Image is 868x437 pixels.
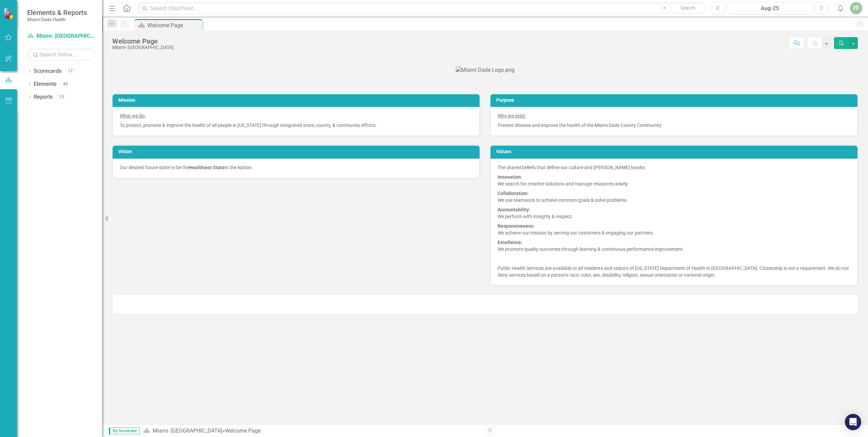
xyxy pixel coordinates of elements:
[27,9,87,17] span: Elements & Reports
[845,414,861,430] div: Open Intercom Messenger
[120,113,146,118] span: What we do:
[56,94,67,100] div: 15
[65,68,76,74] div: 17
[120,164,472,171] p: Our desired future state to be the in the Nation
[671,3,705,13] button: Search
[143,427,480,435] div: »
[498,189,850,205] p: We use teamwork to achieve common goals & solve problems.
[498,113,526,118] span: Why we exist:
[118,98,476,103] h3: Mission
[27,49,95,61] input: Search Below...
[498,120,850,129] p: Prevent disease and improve the health of the Miami-Dade County Community
[138,2,707,14] input: Search ClearPoint...
[456,66,515,74] img: Miami Dade Logo.png
[27,32,95,40] a: Miami- [GEOGRAPHIC_DATA]
[727,2,813,14] button: Aug-25
[498,207,530,212] strong: Accountability:
[60,81,71,87] div: 49
[498,263,850,278] p: Public Health Services are available to all residents and visitors of [US_STATE] Department of He...
[496,98,854,103] h3: Purpose
[34,80,56,88] a: Elements
[34,67,62,75] a: Scorecards
[189,165,225,170] strong: Healthiest State
[498,172,850,189] p: We search for creative solutions and manage resources wisely.
[681,5,695,11] span: Search
[225,427,261,434] div: Welcome Page
[34,93,53,101] a: Reports
[153,427,222,434] a: Miami- [GEOGRAPHIC_DATA]
[147,21,201,30] div: Welcome Page
[498,191,529,196] strong: Collaboration:
[496,149,854,154] h3: Values
[498,164,850,172] p: The shared beliefs that define our culture and [PERSON_NAME] loyalty:
[109,427,140,434] span: By Scorecard
[112,37,173,45] div: Welcome Page
[112,45,173,50] div: Miami- [GEOGRAPHIC_DATA]
[498,223,534,229] strong: Responsiveness:
[498,174,522,180] strong: Innovation:
[118,149,476,154] h3: Vision
[850,2,862,14] button: FF
[498,205,850,221] p: We perform with integrity & respect.
[498,238,850,254] p: We promote quality outcomes through learning & continuous performance improvement.
[729,4,811,13] div: Aug-25
[120,120,472,129] p: To protect, promote & improve the health of all people in [US_STATE] through integrated state, co...
[3,8,15,20] img: ClearPoint Strategy
[27,17,87,22] small: Miami-Dade Health
[498,221,850,238] p: We achieve our mission by serving our customers & engaging our partners.
[498,240,522,245] strong: Excellence:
